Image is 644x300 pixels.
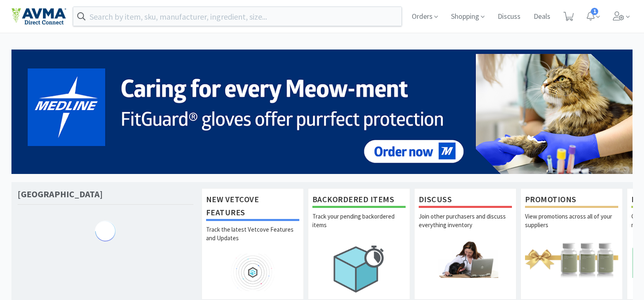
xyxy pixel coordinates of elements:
[591,8,598,15] span: 1
[312,212,406,241] p: Track your pending backordered items
[419,212,512,241] p: Join other purchasers and discuss everything inventory
[18,188,103,200] h1: [GEOGRAPHIC_DATA]
[419,193,512,208] h1: Discuss
[73,7,402,26] input: Search by item, sku, manufacturer, ingredient, size...
[202,188,304,300] a: New Vetcove FeaturesTrack the latest Vetcove Features and Updates
[11,8,66,25] img: e4e33dab9f054f5782a47901c742baa9_102.png
[525,212,618,241] p: View promotions across all of your suppliers
[525,241,618,278] img: hero_promotions.png
[308,188,410,300] a: Backordered ItemsTrack your pending backordered items
[525,193,618,208] h1: Promotions
[494,13,524,20] a: Discuss
[206,254,299,291] img: hero_feature_roadmap.png
[414,188,516,300] a: DiscussJoin other purchasers and discuss everything inventory
[521,188,623,300] a: PromotionsView promotions across all of your suppliers
[530,13,554,20] a: Deals
[312,241,406,297] img: hero_backorders.png
[312,193,406,208] h1: Backordered Items
[11,50,633,174] img: 5b85490d2c9a43ef9873369d65f5cc4c_481.png
[206,193,299,221] h1: New Vetcove Features
[419,241,512,278] img: hero_discuss.png
[206,225,299,254] p: Track the latest Vetcove Features and Updates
